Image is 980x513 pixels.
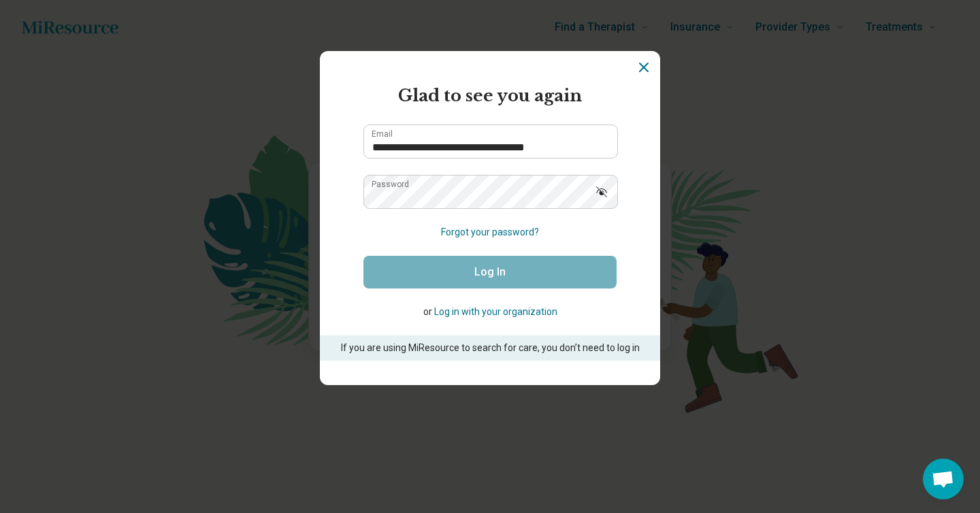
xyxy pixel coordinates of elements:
[363,305,617,319] p: or
[320,51,660,385] section: Login Dialog
[372,180,409,188] label: Password
[636,59,652,76] button: Dismiss
[363,84,617,108] h2: Glad to see you again
[363,256,617,288] button: Log In
[587,175,617,208] button: Show password
[434,305,557,319] button: Log in with your organization
[441,225,539,239] button: Forgot your password?
[339,341,641,355] p: If you are using MiResource to search for care, you don’t need to log in
[372,130,393,138] label: Email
